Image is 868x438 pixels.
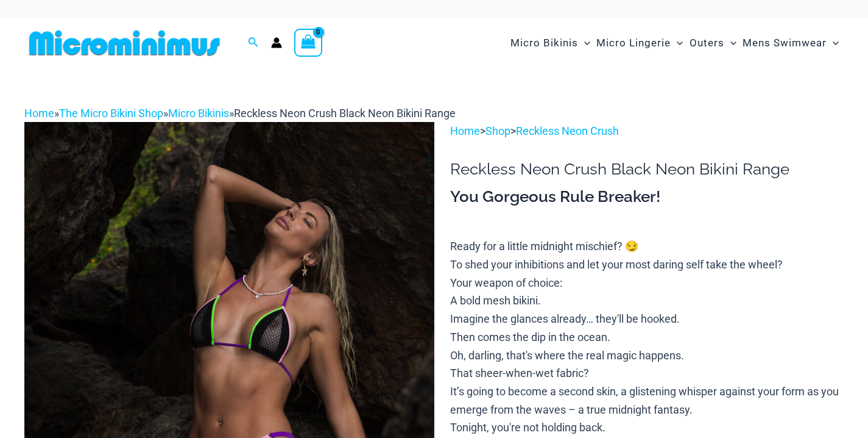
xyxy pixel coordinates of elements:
a: Micro LingerieMenu ToggleMenu Toggle [593,24,686,62]
span: Menu Toggle [671,27,683,59]
a: View Shopping Cart, empty [294,29,322,57]
span: Mens Swimwear [743,27,827,59]
a: Home [450,124,480,137]
a: Micro BikinisMenu ToggleMenu Toggle [507,24,593,62]
p: > > [450,122,844,140]
a: Home [24,107,54,120]
a: Micro Bikinis [168,107,229,120]
a: The Micro Bikini Shop [59,107,163,120]
span: Menu Toggle [578,27,590,59]
img: MM SHOP LOGO FLAT [24,29,225,57]
nav: Site Navigation [506,23,844,63]
span: Reckless Neon Crush Black Neon Bikini Range [234,107,456,120]
a: OutersMenu ToggleMenu Toggle [686,24,739,62]
span: Micro Lingerie [596,27,671,59]
a: Shop [485,124,510,137]
a: Account icon link [271,37,282,48]
h1: Reckless Neon Crush Black Neon Bikini Range [450,160,844,179]
span: Menu Toggle [724,27,736,59]
h3: You Gorgeous Rule Breaker! [450,187,844,207]
a: Search icon link [248,35,259,51]
span: Micro Bikinis [510,27,578,59]
a: Mens SwimwearMenu ToggleMenu Toggle [739,24,842,62]
span: Menu Toggle [827,27,839,59]
a: Reckless Neon Crush [516,124,619,137]
span: Outers [690,27,724,59]
span: » » » [24,107,456,120]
